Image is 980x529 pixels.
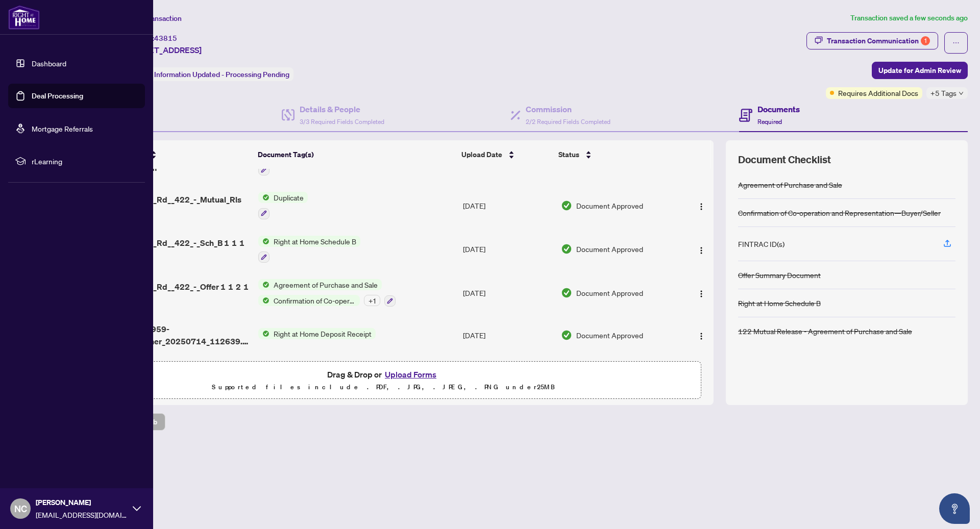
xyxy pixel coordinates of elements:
[382,368,439,381] button: Upload Forms
[300,118,384,125] span: 3/3 Required Fields Completed
[757,118,782,125] span: Required
[693,241,709,257] button: Logo
[697,332,705,340] img: Logo
[269,328,376,339] span: Right at Home Deposit Receipt
[561,243,572,255] img: Document Status
[258,295,269,306] img: Status Icon
[554,140,676,169] th: Status
[738,297,821,309] div: Right at Home Schedule B
[738,207,941,218] div: Confirmation of Co-operation and Representation—Buyer/Seller
[8,5,40,30] img: logo
[561,200,572,211] img: Document Status
[96,140,254,169] th: (8) File Name
[32,59,66,68] a: Dashboard
[576,330,643,341] span: Document Approved
[154,34,177,43] span: 43815
[100,237,250,261] span: 185_Deerfield_Rd__422_-_Sch_B 1 1 1 1.pdf
[258,192,308,219] button: Status IconDuplicate
[959,91,964,96] span: down
[254,140,457,169] th: Document Tag(s)
[100,193,250,218] span: 185_Deerfield_Rd__422_-_Mutual_Rls 1.pdf
[127,67,293,81] div: Status:
[693,285,709,301] button: Logo
[952,39,960,46] span: ellipsis
[258,328,269,339] img: Status Icon
[269,295,360,306] span: Confirmation of Co-operation and Representation—Buyer/Seller
[258,279,269,290] img: Status Icon
[100,323,250,347] span: 1752511259959-vaughanscanner_20250714_112639.pdf
[526,103,610,115] h4: Commission
[36,497,128,508] span: [PERSON_NAME]
[693,197,709,214] button: Logo
[697,246,705,255] img: Logo
[72,381,695,393] p: Supported files include .PDF, .JPG, .JPEG, .PNG under 25 MB
[14,501,27,516] span: NC
[459,315,556,356] td: [DATE]
[738,179,842,190] div: Agreement of Purchase and Sale
[459,184,556,228] td: [DATE]
[697,290,705,298] img: Logo
[364,295,380,306] div: + 1
[258,279,396,307] button: Status IconAgreement of Purchase and SaleStatus IconConfirmation of Co-operation and Representati...
[738,269,821,281] div: Offer Summary Document
[738,238,785,249] div: FINTRAC ID(s)
[258,236,269,247] img: Status Icon
[561,287,572,298] img: Document Status
[576,200,643,211] span: Document Approved
[459,228,556,271] td: [DATE]
[738,325,912,337] div: 122 Mutual Release - Agreement of Purchase and Sale
[878,62,961,79] span: Update for Admin Review
[459,271,556,315] td: [DATE]
[697,203,705,211] img: Logo
[827,33,930,49] div: Transaction Communication
[872,62,968,79] button: Update for Admin Review
[32,124,93,133] a: Mortgage Referrals
[32,156,138,167] span: rLearning
[558,149,579,160] span: Status
[461,149,502,160] span: Upload Date
[757,103,800,115] h4: Documents
[576,287,643,298] span: Document Approved
[32,91,83,100] a: Deal Processing
[576,243,643,255] span: Document Approved
[127,14,182,23] span: View Transaction
[930,87,957,99] span: +5 Tags
[36,509,128,520] span: [EMAIL_ADDRESS][DOMAIN_NAME]
[921,36,930,45] div: 1
[269,192,308,203] span: Duplicate
[258,328,376,339] button: Status IconRight at Home Deposit Receipt
[154,70,289,79] span: Information Updated - Processing Pending
[738,153,831,167] span: Document Checklist
[561,330,572,341] img: Document Status
[66,362,701,399] span: Drag & Drop orUpload FormsSupported files include .PDF, .JPG, .JPEG, .PNG under25MB
[838,87,918,98] span: Requires Additional Docs
[269,279,382,290] span: Agreement of Purchase and Sale
[258,236,360,263] button: Status IconRight at Home Schedule B
[127,44,202,56] span: [STREET_ADDRESS]
[327,368,439,381] span: Drag & Drop or
[269,236,360,247] span: Right at Home Schedule B
[693,327,709,343] button: Logo
[526,118,610,125] span: 2/2 Required Fields Completed
[457,140,555,169] th: Upload Date
[258,192,269,203] img: Status Icon
[300,103,384,115] h4: Details & People
[939,493,970,524] button: Open asap
[100,281,250,305] span: 185_Deerfield_Rd__422_-_Offer 1 1 2 1 1.pdf
[806,32,938,49] button: Transaction Communication1
[850,12,968,24] article: Transaction saved a few seconds ago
